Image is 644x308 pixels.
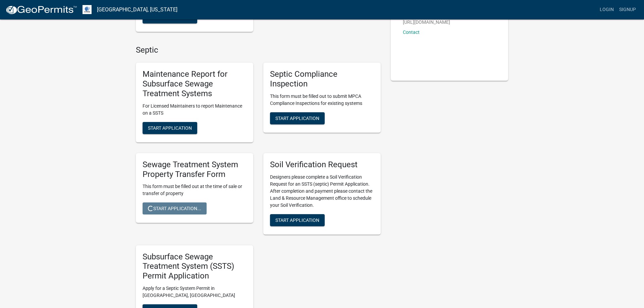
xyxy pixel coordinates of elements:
a: Contact [403,29,420,35]
button: Start Application [143,122,197,134]
h5: Septic Compliance Inspection [270,69,374,89]
p: This form must be filled out at the time of sale or transfer of property [143,183,247,197]
a: Signup [616,3,639,16]
img: Otter Tail County, Minnesota [83,5,92,14]
button: Start Application [270,214,325,226]
h5: Sewage Treatment System Property Transfer Form [143,160,247,179]
p: For Licensed Maintainers to report Maintenance on a SSTS [143,103,247,117]
span: Start Application [275,217,319,223]
a: [GEOGRAPHIC_DATA], [US_STATE] [97,4,177,15]
button: Start Application [143,11,197,23]
span: Start Application... [148,206,201,211]
p: This form must be filled out to submit MPCA Compliance Inspections for existing systems [270,93,374,107]
p: Designers please complete a Soil Verification Request for an SSTS (septic) Permit Application. Af... [270,174,374,209]
a: Login [597,3,616,16]
h5: Subsurface Sewage Treatment System (SSTS) Permit Application [143,252,247,281]
h5: Soil Verification Request [270,160,374,170]
span: Start Application [148,14,192,20]
button: Start Application [270,112,325,124]
p: Apply for a Septic System Permit in [GEOGRAPHIC_DATA], [GEOGRAPHIC_DATA] [143,285,247,299]
span: Start Application [148,125,192,130]
p: [URL][DOMAIN_NAME] [403,20,450,24]
h5: Maintenance Report for Subsurface Sewage Treatment Systems [143,69,247,98]
h4: Septic [136,45,381,55]
button: Start Application... [143,202,207,214]
span: Start Application [275,115,319,121]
